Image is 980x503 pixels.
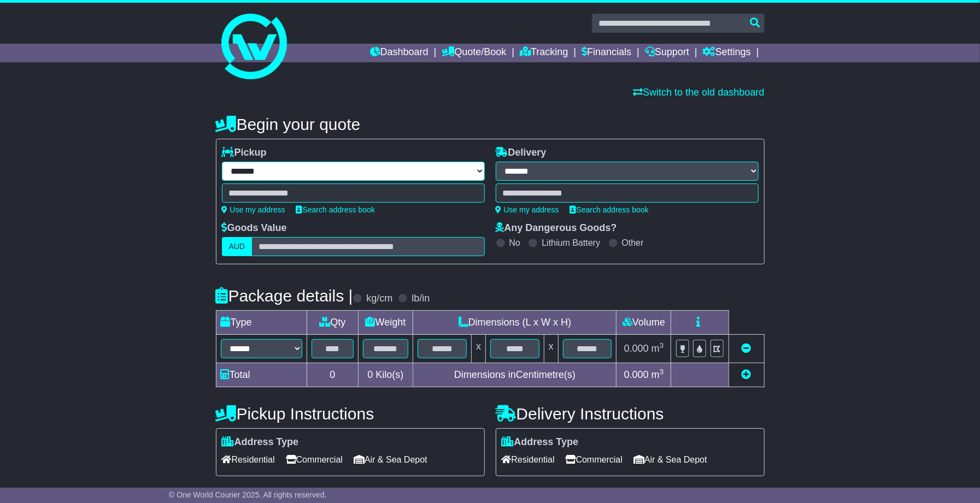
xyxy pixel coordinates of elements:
[216,287,353,305] h4: Package details |
[222,451,275,468] span: Residential
[544,335,558,363] td: x
[703,44,751,62] a: Settings
[520,44,568,62] a: Tracking
[660,341,664,350] sup: 3
[413,363,617,387] td: Dimensions in Centimetre(s)
[367,369,373,380] span: 0
[307,363,358,387] td: 0
[222,237,253,256] label: AUD
[617,311,671,335] td: Volume
[222,147,267,159] label: Pickup
[472,335,486,363] td: x
[216,363,307,387] td: Total
[358,311,413,335] td: Weight
[742,369,752,380] a: Add new item
[169,490,327,499] span: © One World Courier 2025. All rights reserved.
[442,44,506,62] a: Quote/Book
[222,222,287,234] label: Goods Value
[645,44,689,62] a: Support
[496,205,559,214] a: Use my address
[742,343,752,354] a: Remove this item
[222,205,285,214] a: Use my address
[542,238,600,248] label: Lithium Battery
[216,115,765,133] h4: Begin your quote
[502,451,555,468] span: Residential
[509,238,520,248] label: No
[496,405,765,423] h4: Delivery Instructions
[354,451,427,468] span: Air & Sea Depot
[633,451,707,468] span: Air & Sea Depot
[624,369,649,380] span: 0.000
[582,44,631,62] a: Financials
[296,205,375,214] a: Search address book
[566,451,623,468] span: Commercial
[570,205,649,214] a: Search address book
[660,368,664,376] sup: 3
[496,147,547,159] label: Delivery
[652,369,664,380] span: m
[413,311,617,335] td: Dimensions (L x W x H)
[622,238,644,248] label: Other
[412,293,430,305] label: lb/in
[216,311,307,335] td: Type
[222,436,299,448] label: Address Type
[370,44,429,62] a: Dashboard
[366,293,392,305] label: kg/cm
[496,222,617,234] label: Any Dangerous Goods?
[633,87,764,98] a: Switch to the old dashboard
[624,343,649,354] span: 0.000
[307,311,358,335] td: Qty
[358,363,413,387] td: Kilo(s)
[652,343,664,354] span: m
[286,451,343,468] span: Commercial
[502,436,579,448] label: Address Type
[216,405,485,423] h4: Pickup Instructions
